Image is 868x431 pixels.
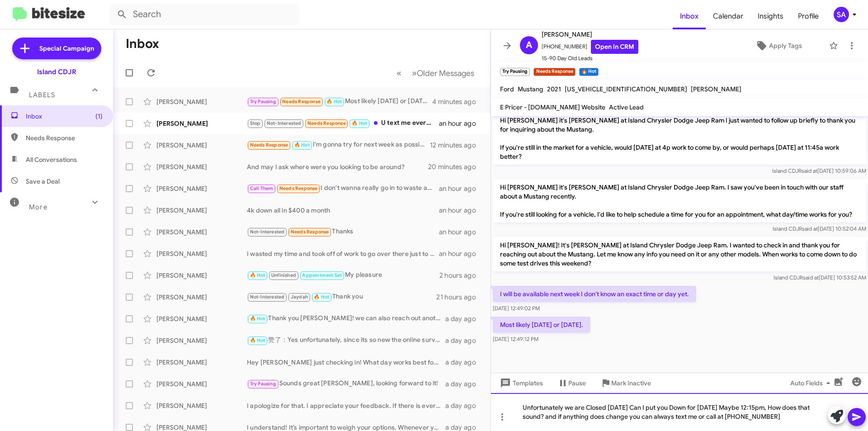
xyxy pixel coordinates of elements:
div: 2 hours ago [439,271,483,280]
span: [PHONE_NUMBER] [542,40,638,54]
div: [PERSON_NAME] [156,162,247,171]
div: Thanks [247,227,439,237]
span: Mark Inactive [611,375,651,391]
div: And may I ask where were you looking to be around? [247,162,429,171]
span: 2021 [547,85,561,93]
span: Not-Interested [267,120,302,126]
span: (1) [95,112,103,121]
span: Needs Response [291,229,329,235]
span: 🔥 Hot [314,294,329,300]
span: Stop [250,120,261,126]
span: Inbox [26,112,103,121]
p: Hi [PERSON_NAME] it's [PERSON_NAME] at Island Chrysler Dodge Jeep Ram I just wanted to follow up ... [493,112,866,165]
span: Pause [568,375,586,391]
span: Jaydah [291,294,308,300]
div: Thank you [PERSON_NAME]! we can also reach out another time when you are back from vacation [247,313,445,324]
span: 🔥 Hot [250,272,265,278]
span: 🔥 Hot [326,99,342,104]
a: Insights [750,3,791,29]
span: More [29,203,47,211]
div: I don't wanna really go in to waste anyone's time [247,183,439,194]
div: Most likely [DATE] or [DATE]. [247,96,432,107]
div: a day ago [445,358,483,367]
span: Try Pausing [250,99,276,104]
span: Needs Response [250,142,288,148]
a: Special Campaign [12,38,101,59]
a: Inbox [673,3,706,29]
button: Pause [550,375,593,391]
button: Previous [391,64,407,82]
div: I wasted my time and took off of work to go over there just to be there for 15mins to tell me $10... [247,249,439,258]
a: Calendar [706,3,750,29]
div: [PERSON_NAME] [156,336,247,345]
span: [PERSON_NAME] [691,85,741,93]
span: Needs Response [307,120,346,126]
div: Thank you [247,292,436,302]
span: Call Them [250,185,274,191]
span: Appointment Set [302,272,342,278]
span: Labels [29,91,55,99]
button: Auto Fields [783,375,841,391]
div: 21 hours ago [436,293,483,302]
span: « [396,67,401,79]
span: Mustang [518,85,543,93]
div: 4k down all in $400 a month [247,206,439,215]
div: [PERSON_NAME] [156,358,247,367]
a: Open in CRM [591,40,638,54]
span: Island CDJR [DATE] 10:53:52 AM [774,274,866,281]
span: Save a Deal [26,177,60,186]
span: said at [803,274,819,281]
span: said at [802,167,817,174]
span: [DATE] 12:49:12 PM [493,336,538,342]
div: My pleasure [247,270,439,280]
small: 🔥 Hot [579,68,599,76]
span: 15-90 Day Old Leads [542,54,638,63]
div: an hour ago [439,227,483,237]
span: Needs Response [26,133,103,142]
small: Needs Response [533,68,575,76]
span: Apply Tags [769,38,802,54]
p: Hi [PERSON_NAME] it's [PERSON_NAME] at Island Chrysler Dodge Jeep Ram. I saw you've been in touch... [493,179,866,223]
span: [PERSON_NAME] [542,29,638,40]
div: I'm gonna try for next week as possible not me to do anything or come this week at all [247,140,430,150]
div: Unfortunately we are Closed [DATE] Can I put you Down for [DATE] Maybe 12:15pm, How does that sou... [491,393,868,431]
span: Island CDJR [DATE] 10:59:06 AM [772,167,866,174]
span: A [526,38,532,52]
span: » [412,67,417,79]
button: Apply Tags [732,38,825,54]
span: Try Pausing [250,381,276,387]
div: Sounds great [PERSON_NAME], looking forward to it! [247,379,445,389]
div: [PERSON_NAME] [156,314,247,323]
div: [PERSON_NAME] [156,141,247,150]
span: 🔥 Hot [250,316,265,322]
div: U text me everyday [247,118,439,128]
nav: Page navigation example [392,64,480,82]
span: [US_VEHICLE_IDENTIFICATION_NUMBER] [565,85,687,93]
small: Try Pausing [500,68,530,76]
div: [PERSON_NAME] [156,119,247,128]
span: Auto Fields [790,375,834,391]
span: Templates [498,375,543,391]
span: said at [802,225,818,232]
div: an hour ago [439,249,483,258]
button: SA [826,7,858,22]
p: I will be available next week I don't know an exact time or day yet. [493,286,696,302]
span: Ford [500,85,514,93]
span: Unfinished [271,272,296,278]
div: [PERSON_NAME] [156,206,247,215]
button: Templates [491,375,550,391]
span: 🔥 Hot [294,142,310,148]
div: 20 minutes ago [429,162,483,171]
span: Needs Response [279,185,318,191]
div: an hour ago [439,119,483,128]
div: SA [834,7,849,22]
div: [PERSON_NAME] [156,227,247,237]
div: a day ago [445,379,483,388]
div: an hour ago [439,184,483,193]
div: [PERSON_NAME] [156,401,247,410]
div: an hour ago [439,206,483,215]
a: Profile [791,3,826,29]
p: Most likely [DATE] or [DATE]. [493,317,590,333]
